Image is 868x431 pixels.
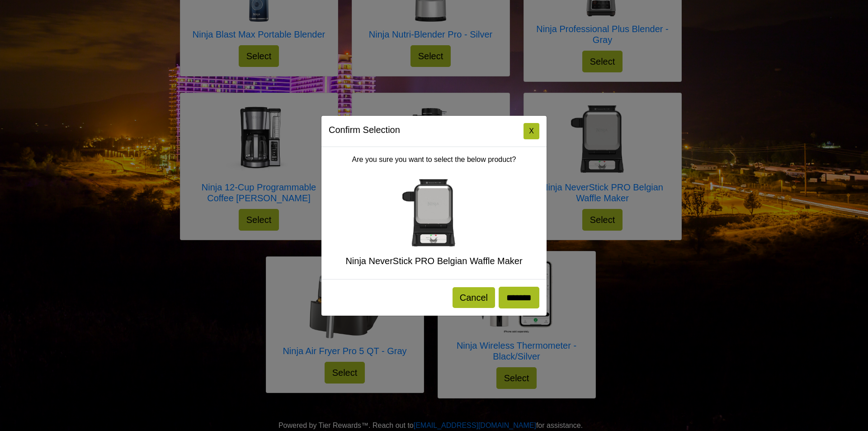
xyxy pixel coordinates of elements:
[398,176,470,248] img: Ninja NeverStick PRO Belgian Waffle Maker
[524,123,539,139] button: Close
[453,287,495,308] button: Cancel
[321,147,547,279] div: Are you sure you want to select the below product?
[329,123,400,137] h5: Confirm Selection
[329,256,539,266] h5: Ninja NeverStick PRO Belgian Waffle Maker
